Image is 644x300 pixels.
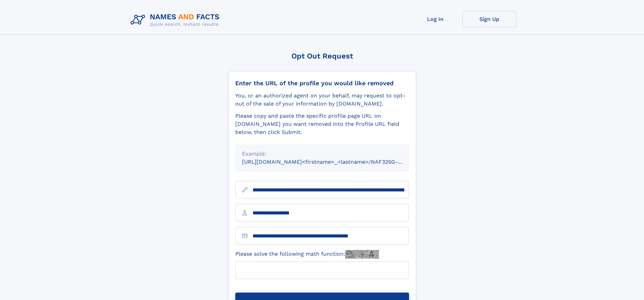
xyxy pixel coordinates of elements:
[462,11,517,27] a: Sign Up
[228,52,416,60] div: Opt Out Request
[235,112,409,136] div: Please copy and paste the specific profile page URL on [DOMAIN_NAME] you want removed into the Pr...
[242,150,402,158] div: Example:
[408,11,462,27] a: Log In
[235,92,409,108] div: You, or an authorized agent on your behalf, may request to opt-out of the sale of your informatio...
[128,11,225,29] img: Logo Names and Facts
[235,79,409,87] div: Enter the URL of the profile you would like removed
[235,250,379,259] label: Please solve the following math function:
[242,159,422,165] small: [URL][DOMAIN_NAME]<firstname>_<lastname>/NAF325G-xxxxxxxx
